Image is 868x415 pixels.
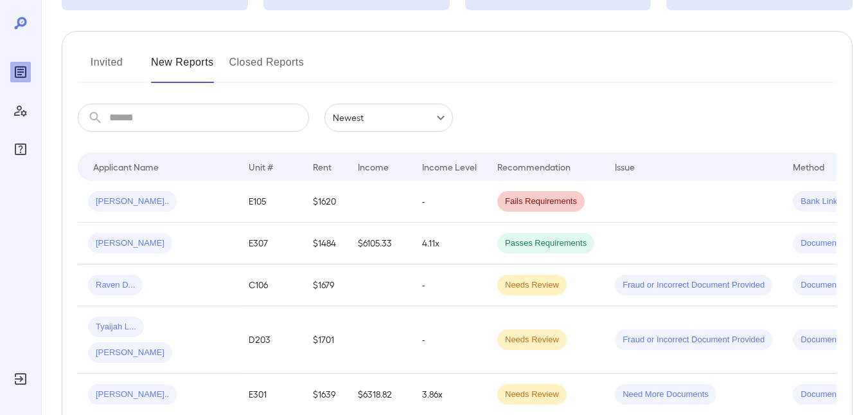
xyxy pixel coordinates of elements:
[88,237,172,250] span: [PERSON_NAME]
[151,52,214,83] button: New Reports
[78,52,136,83] button: Invited
[422,159,477,174] div: Income Level
[793,196,845,208] span: Bank Link
[497,389,567,401] span: Needs Review
[348,223,412,264] td: $6105.33
[615,279,772,291] span: Fraud or Incorrect Document Provided
[229,52,305,83] button: Closed Reports
[497,237,594,250] span: Passes Requirements
[303,306,348,374] td: $1701
[88,389,177,401] span: [PERSON_NAME]..
[88,196,177,208] span: [PERSON_NAME]..
[238,223,303,264] td: E307
[615,389,716,401] span: Need More Documents
[497,334,567,346] span: Needs Review
[249,159,273,174] div: Unit #
[412,306,487,374] td: -
[10,100,31,121] div: Manage Users
[497,159,571,174] div: Recommendation
[615,334,772,346] span: Fraud or Incorrect Document Provided
[10,369,31,389] div: Log Out
[93,159,159,174] div: Applicant Name
[412,264,487,306] td: -
[88,279,143,291] span: Raven D...
[793,159,824,174] div: Method
[615,159,635,174] div: Issue
[358,159,389,174] div: Income
[303,181,348,223] td: $1620
[238,264,303,306] td: C106
[10,62,31,82] div: Reports
[412,181,487,223] td: -
[497,279,567,291] span: Needs Review
[238,306,303,374] td: D203
[303,223,348,264] td: $1484
[88,347,172,359] span: [PERSON_NAME]
[324,104,453,132] div: Newest
[88,321,144,333] span: Tyaijah L...
[313,159,333,174] div: Rent
[10,139,31,160] div: FAQ
[238,181,303,223] td: E105
[303,264,348,306] td: $1679
[497,196,585,208] span: Fails Requirements
[412,223,487,264] td: 4.11x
